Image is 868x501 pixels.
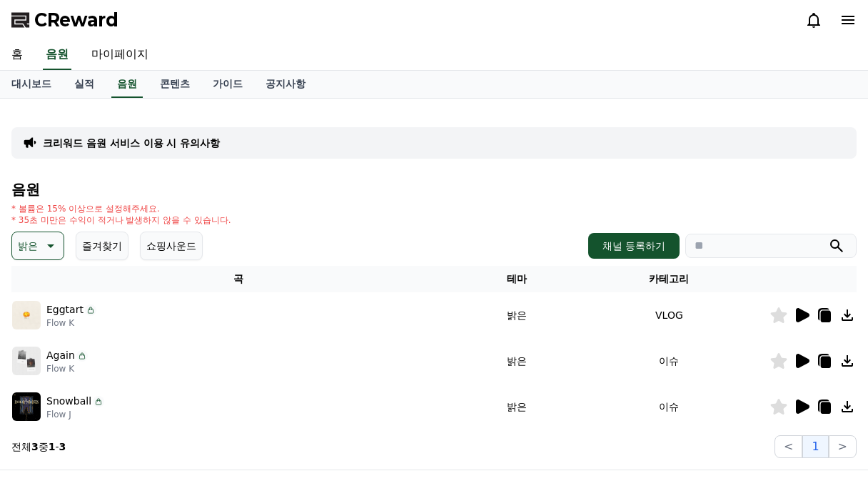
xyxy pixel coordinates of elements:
a: 콘텐츠 [148,71,201,98]
a: 실적 [63,71,106,98]
p: 밝은 [18,236,38,256]
p: * 35초 미만은 수익이 적거나 발생하지 않을 수 있습니다. [11,214,231,226]
p: Eggtart [46,302,84,317]
p: Snowball [46,394,91,409]
th: 카테고리 [569,266,769,292]
p: Flow K [46,317,96,329]
th: 곡 [11,266,465,292]
td: 밝은 [465,384,568,430]
button: < [774,435,802,458]
a: 가이드 [201,71,254,98]
td: 밝은 [465,292,568,338]
h4: 음원 [11,182,857,197]
p: Again [46,348,75,363]
button: 쇼핑사운드 [140,232,203,260]
p: * 볼륨은 15% 이상으로 설정해주세요. [11,203,231,214]
p: Flow K [46,363,88,374]
strong: 3 [31,441,39,452]
a: CReward [11,9,118,31]
td: 밝은 [465,338,568,384]
a: 마이페이지 [80,40,160,70]
button: 1 [802,435,828,458]
td: VLOG [569,292,769,338]
img: music [12,392,41,421]
button: 밝은 [11,232,64,260]
td: 이슈 [569,384,769,430]
span: CReward [34,9,118,31]
a: 음원 [111,71,143,98]
a: 공지사항 [254,71,317,98]
button: 채널 등록하기 [588,233,680,259]
a: 크리워드 음원 서비스 이용 시 유의사항 [43,136,220,150]
img: music [12,301,41,329]
th: 테마 [465,266,568,292]
td: 이슈 [569,338,769,384]
button: 즐겨찾기 [76,232,128,260]
button: > [829,435,857,458]
img: music [12,347,41,375]
p: Flow J [46,409,104,420]
a: 음원 [43,40,71,70]
strong: 3 [59,441,66,452]
strong: 1 [49,441,56,452]
p: 전체 중 - [11,440,66,454]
